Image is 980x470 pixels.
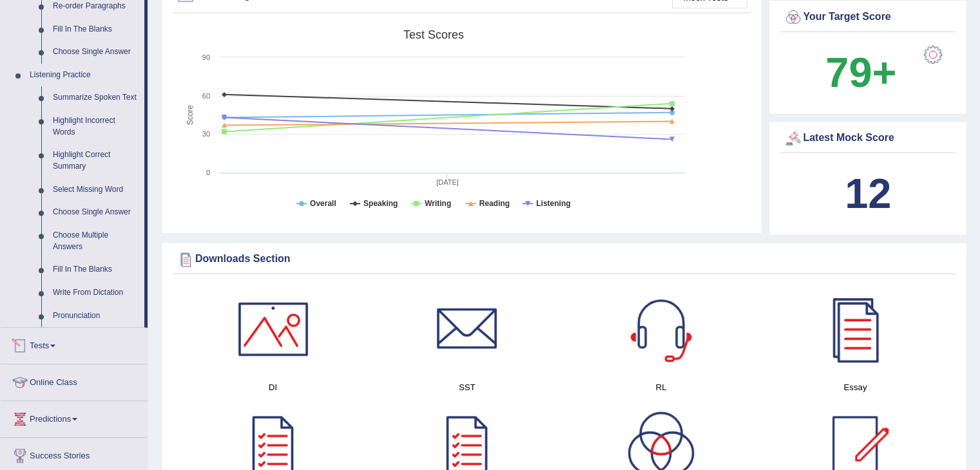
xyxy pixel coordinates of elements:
a: Predictions [1,401,148,433]
a: Highlight Incorrect Words [47,109,144,144]
a: Choose Single Answer [47,201,144,224]
a: Pronunciation [47,305,144,328]
b: 79+ [825,49,896,96]
text: 60 [202,92,210,100]
a: Fill In The Blanks [47,258,144,281]
tspan: [DATE] [436,178,459,186]
a: Select Missing Word [47,178,144,202]
h4: Essay [765,381,946,394]
a: Fill In The Blanks [47,18,144,41]
h4: SST [376,381,557,394]
b: 12 [845,170,891,217]
div: Latest Mock Score [783,129,952,148]
a: Choose Single Answer [47,41,144,64]
div: Your Target Score [783,8,952,27]
tspan: Listening [536,199,570,208]
text: 30 [202,130,210,138]
h4: RL [571,381,752,394]
tspan: Speaking [363,199,398,208]
a: Tests [1,328,148,360]
div: Downloads Section [176,250,952,269]
a: Choose Multiple Answers [47,224,144,258]
h4: DI [182,381,363,394]
a: Listening Practice [24,64,144,87]
a: Summarize Spoken Text [47,86,144,109]
text: 0 [206,169,210,176]
a: Highlight Correct Summary [47,144,144,178]
tspan: Overall [310,199,336,208]
a: Online Class [1,364,148,397]
tspan: Writing [425,199,451,208]
a: Success Stories [1,438,148,470]
text: 90 [202,53,210,61]
tspan: Reading [479,199,510,208]
a: Write From Dictation [47,281,144,305]
tspan: Score [186,105,195,126]
tspan: Test scores [403,28,464,41]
